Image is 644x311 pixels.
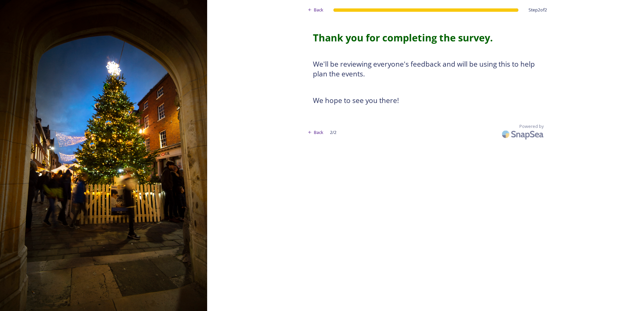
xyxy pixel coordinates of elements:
[313,96,539,106] h3: We hope to see you there!
[519,123,544,130] span: Powered by
[500,126,547,142] img: SnapSea Logo
[313,31,493,44] strong: Thank you for completing the survey.
[313,59,539,79] h3: We'll be reviewing everyone's feedback and will be using this to help plan the events.
[330,129,336,136] span: 2 / 2
[314,129,323,136] span: Back
[314,7,323,13] span: Back
[528,7,547,13] span: Step 2 of 2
